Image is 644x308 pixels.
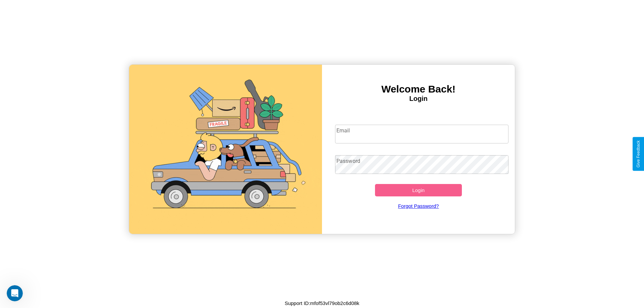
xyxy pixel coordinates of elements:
button: Login [375,184,462,196]
div: Give Feedback [636,140,641,168]
h3: Welcome Back! [322,83,515,95]
a: Forgot Password? [332,196,505,215]
iframe: Intercom live chat [7,285,23,301]
p: Support ID: mfof53vl79ob2c6d08k [285,299,360,308]
h4: Login [322,95,515,103]
img: gif [129,65,322,234]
